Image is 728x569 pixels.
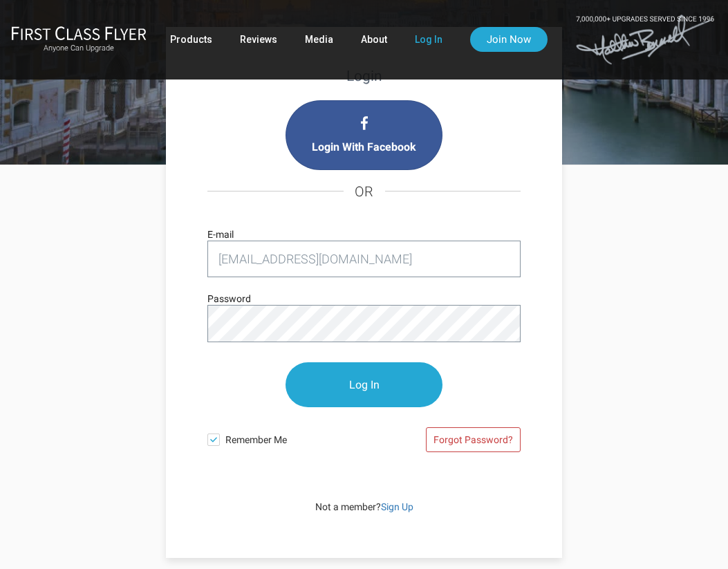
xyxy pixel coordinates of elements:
h4: OR [207,170,521,213]
input: Log In [286,362,442,407]
span: Remember Me [225,427,364,447]
label: Password [207,291,251,306]
small: Anyone Can Upgrade [11,44,147,53]
a: Sign Up [381,501,413,512]
a: Join Now [470,27,548,52]
i: Login with Facebook [286,100,442,170]
label: E-mail [207,227,234,242]
a: First Class FlyerAnyone Can Upgrade [11,26,147,53]
span: Not a member? [315,501,413,512]
a: Media [305,27,333,52]
a: Products [170,27,212,52]
span: Login With Facebook [312,136,416,158]
a: Reviews [240,27,277,52]
img: First Class Flyer [11,26,147,40]
a: Log In [415,27,442,52]
a: About [361,27,387,52]
a: Forgot Password? [426,427,521,452]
